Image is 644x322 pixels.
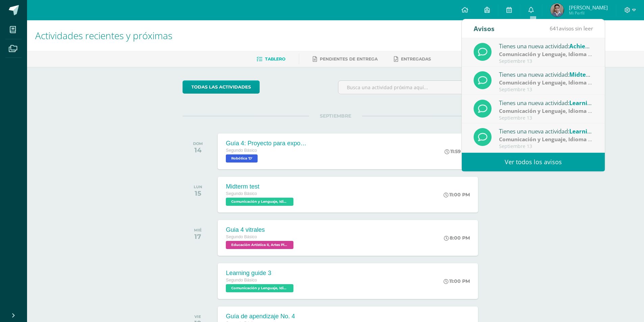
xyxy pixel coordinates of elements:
[338,81,488,94] input: Busca una actividad próxima aquí...
[257,54,285,65] a: Tablero
[499,58,593,64] div: Septiembre 13
[550,25,593,32] span: avisos sin leer
[499,79,593,86] div: | Parcial
[194,314,201,319] div: VIE
[445,148,470,154] div: 11:59 PM
[499,127,593,135] div: Tienes una nueva actividad:
[550,3,564,17] img: 018655c7dd68bff3bff3ececceb900c9.png
[569,71,606,78] span: Midterm test
[499,87,593,93] div: Septiembre 13
[35,29,172,42] span: Actividades recientes y próximas
[569,127,616,135] span: Learning guide 2
[193,141,203,146] div: DOM
[226,278,257,282] span: Segundo Básico
[499,70,593,79] div: Tienes una nueva actividad:
[309,113,362,119] span: SEPTIEMBRE
[226,154,258,163] span: Robótica 'D'
[569,99,616,107] span: Learning guide 3
[499,135,593,143] div: | Zona
[193,146,203,154] div: 14
[499,42,593,50] div: Tienes una nueva actividad:
[183,80,260,94] a: todas las Actividades
[226,226,295,233] div: Guia 4 vitrales
[499,50,633,58] strong: Comunicación y Lenguaje, Idioma Extranjero Inglés
[226,313,295,320] div: Guía de apendizaje No. 4
[569,10,608,16] span: Mi Perfil
[499,50,593,58] div: | Prueba de Logro
[226,148,257,153] span: Segundo Básico
[499,98,593,107] div: Tienes una nueva actividad:
[194,232,202,241] div: 17
[194,228,202,232] div: MIÉ
[569,42,619,50] span: Achievement test
[550,25,559,32] span: 641
[226,183,295,190] div: Midterm test
[226,284,293,292] span: Comunicación y Lenguaje, Idioma Extranjero Inglés 'D'
[320,56,378,61] span: Pendientes de entrega
[569,4,608,11] span: [PERSON_NAME]
[444,278,470,284] div: 11:00 PM
[265,56,285,61] span: Tablero
[226,191,257,196] span: Segundo Básico
[194,184,202,189] div: LUN
[499,79,633,86] strong: Comunicación y Lenguaje, Idioma Extranjero Inglés
[499,107,633,115] strong: Comunicación y Lenguaje, Idioma Extranjero Inglés
[226,270,295,277] div: Learning guide 3
[499,107,593,115] div: | Zona
[226,241,293,249] span: Educación Artística II, Artes Plásticas 'D'
[444,192,470,198] div: 11:00 PM
[474,19,495,38] div: Avisos
[499,144,593,149] div: Septiembre 13
[499,115,593,121] div: Septiembre 13
[226,234,257,239] span: Segundo Básico
[226,140,307,147] div: Guía 4: Proyecto para exposición
[401,56,431,61] span: Entregadas
[226,198,293,206] span: Comunicación y Lenguaje, Idioma Extranjero Inglés 'D'
[462,153,605,171] a: Ver todos los avisos
[313,54,378,65] a: Pendientes de entrega
[194,189,202,197] div: 15
[444,235,470,241] div: 8:00 PM
[394,54,431,65] a: Entregadas
[499,135,633,143] strong: Comunicación y Lenguaje, Idioma Extranjero Inglés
